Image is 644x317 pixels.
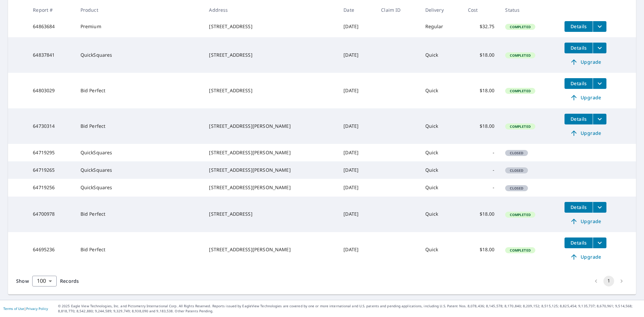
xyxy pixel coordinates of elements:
[16,278,29,284] span: Show
[3,306,24,311] a: Terms of Use
[463,161,500,179] td: -
[420,144,463,161] td: Quick
[75,73,204,108] td: Bid Perfect
[338,232,376,268] td: [DATE]
[565,114,593,124] button: detailsBtn-64730314
[26,306,48,311] a: Privacy Policy
[75,144,204,161] td: QuickSquares
[569,217,602,225] span: Upgrade
[565,202,593,213] button: detailsBtn-64700978
[506,124,534,129] span: Completed
[338,179,376,196] td: [DATE]
[28,232,75,268] td: 64695236
[58,304,641,314] p: © 2025 Eagle View Technologies, Inc. and Pictometry International Corp. All Rights Reserved. Repo...
[506,151,527,155] span: Closed
[338,73,376,108] td: [DATE]
[593,43,606,53] button: filesDropdownBtn-64837841
[569,204,589,210] span: Details
[338,108,376,144] td: [DATE]
[28,16,75,37] td: 64863684
[463,179,500,196] td: -
[420,16,463,37] td: Regular
[593,114,606,124] button: filesDropdownBtn-64730314
[32,272,57,290] div: 100
[569,58,602,66] span: Upgrade
[463,73,500,108] td: $18.00
[569,116,589,122] span: Details
[28,197,75,232] td: 64700978
[209,211,333,217] div: [STREET_ADDRESS]
[28,108,75,144] td: 64730314
[569,45,589,51] span: Details
[420,179,463,196] td: Quick
[338,16,376,37] td: [DATE]
[569,240,589,246] span: Details
[569,253,602,261] span: Upgrade
[420,37,463,73] td: Quick
[60,278,79,284] span: Records
[209,184,333,191] div: [STREET_ADDRESS][PERSON_NAME]
[463,232,500,268] td: $18.00
[420,73,463,108] td: Quick
[75,161,204,179] td: QuickSquares
[75,197,204,232] td: Bid Perfect
[209,87,333,94] div: [STREET_ADDRESS]
[506,248,534,253] span: Completed
[209,149,333,156] div: [STREET_ADDRESS][PERSON_NAME]
[28,179,75,196] td: 64719256
[75,108,204,144] td: Bid Perfect
[3,307,48,311] p: |
[593,21,606,32] button: filesDropdownBtn-64863684
[590,276,628,286] nav: pagination navigation
[506,24,534,29] span: Completed
[569,94,602,102] span: Upgrade
[463,108,500,144] td: $18.00
[338,197,376,232] td: [DATE]
[75,232,204,268] td: Bid Perfect
[565,92,606,103] a: Upgrade
[463,197,500,232] td: $18.00
[603,276,614,286] button: page 1
[565,252,606,262] a: Upgrade
[75,37,204,73] td: QuickSquares
[75,179,204,196] td: QuickSquares
[565,43,593,53] button: detailsBtn-64837841
[506,186,527,191] span: Closed
[569,80,589,87] span: Details
[569,23,589,30] span: Details
[420,197,463,232] td: Quick
[565,78,593,89] button: detailsBtn-64803029
[506,212,534,217] span: Completed
[463,144,500,161] td: -
[565,216,606,227] a: Upgrade
[28,144,75,161] td: 64719295
[569,129,602,137] span: Upgrade
[420,232,463,268] td: Quick
[593,78,606,89] button: filesDropdownBtn-64803029
[565,57,606,67] a: Upgrade
[593,237,606,248] button: filesDropdownBtn-64695236
[565,237,593,248] button: detailsBtn-64695236
[506,53,534,58] span: Completed
[28,37,75,73] td: 64837841
[506,168,527,173] span: Closed
[209,167,333,173] div: [STREET_ADDRESS][PERSON_NAME]
[420,108,463,144] td: Quick
[209,123,333,129] div: [STREET_ADDRESS][PERSON_NAME]
[565,21,593,32] button: detailsBtn-64863684
[463,37,500,73] td: $18.00
[565,128,606,139] a: Upgrade
[32,276,57,286] div: Show 100 records
[209,52,333,58] div: [STREET_ADDRESS]
[338,37,376,73] td: [DATE]
[463,16,500,37] td: $32.75
[338,144,376,161] td: [DATE]
[28,161,75,179] td: 64719265
[209,23,333,30] div: [STREET_ADDRESS]
[420,161,463,179] td: Quick
[75,16,204,37] td: Premium
[28,73,75,108] td: 64803029
[209,246,333,253] div: [STREET_ADDRESS][PERSON_NAME]
[593,202,606,213] button: filesDropdownBtn-64700978
[506,89,534,93] span: Completed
